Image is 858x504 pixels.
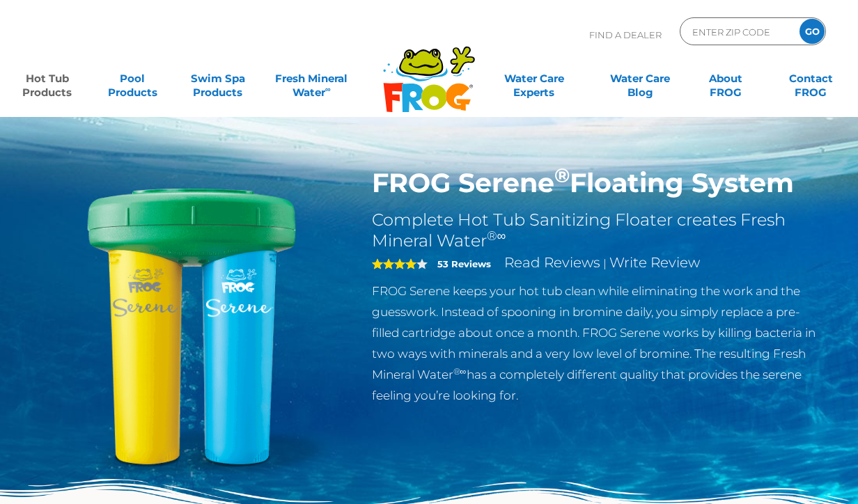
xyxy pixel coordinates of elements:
[437,258,491,269] strong: 53 Reviews
[325,84,331,94] sup: ∞
[32,167,351,486] img: hot-tub-product-serene-floater.png
[778,65,844,93] a: ContactFROG
[453,366,467,377] sup: ®∞
[14,65,80,93] a: Hot TubProducts
[589,17,662,52] p: Find A Dealer
[607,65,673,93] a: Water CareBlog
[100,65,166,93] a: PoolProducts
[480,65,588,93] a: Water CareExperts
[270,65,353,93] a: Fresh MineralWater∞
[185,65,251,93] a: Swim SpaProducts
[609,254,700,271] a: Write Review
[799,19,825,44] input: GO
[372,281,827,406] p: FROG Serene keeps your hot tub clean while eliminating the work and the guesswork. Instead of spo...
[372,210,827,251] h2: Complete Hot Tub Sanitizing Floater creates Fresh Mineral Water
[372,167,827,199] h1: FROG Serene Floating System
[372,258,416,269] span: 4
[487,228,506,244] sup: ®∞
[375,28,483,113] img: Frog Products Logo
[603,257,607,270] span: |
[554,163,570,187] sup: ®
[692,65,758,93] a: AboutFROG
[504,254,600,271] a: Read Reviews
